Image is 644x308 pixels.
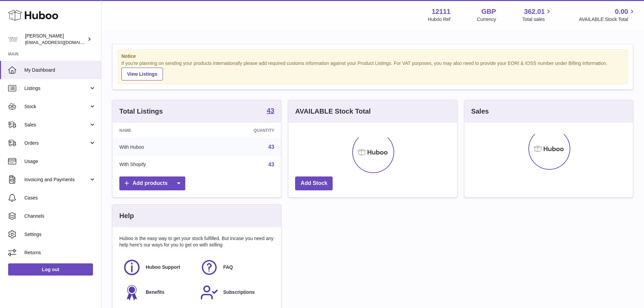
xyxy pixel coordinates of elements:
span: Usage [24,158,96,165]
div: Currency [477,16,496,23]
a: Huboo Support [123,258,193,277]
strong: GBP [481,7,496,16]
span: 362.01 [524,7,545,16]
a: View Listings [121,68,163,80]
h3: Total Listings [119,107,163,116]
strong: Notice [121,53,624,60]
a: 0.00 AVAILABLE Stock Total [579,7,636,23]
span: Channels [24,213,96,219]
td: With Huboo [113,138,204,156]
div: [PERSON_NAME] [25,33,86,46]
td: With Shopify [113,156,204,173]
span: AVAILABLE Stock Total [579,16,636,23]
a: Log out [8,263,93,276]
h3: Help [119,211,134,220]
h3: AVAILABLE Stock Total [295,107,371,116]
a: 43 [268,144,275,150]
span: Listings [24,85,89,92]
span: 0.00 [615,7,628,16]
div: If you're planning on sending your products internationally please add required customs informati... [121,60,624,80]
span: Orders [24,140,89,146]
span: Returns [24,250,96,256]
th: Name [113,123,204,138]
span: Stock [24,103,89,110]
span: Huboo Support [146,264,180,270]
span: Settings [24,231,96,238]
strong: 43 [267,107,274,114]
a: 43 [267,107,274,115]
h3: Sales [471,107,489,116]
div: Huboo Ref [428,16,451,23]
a: Add products [119,176,185,190]
span: [EMAIL_ADDRESS][DOMAIN_NAME] [25,40,99,45]
span: My Dashboard [24,67,96,73]
th: Quantity [204,123,281,138]
span: FAQ [223,264,233,270]
span: Subscriptions [223,289,255,295]
strong: 12111 [432,7,451,16]
a: 43 [268,162,275,167]
span: Sales [24,122,89,128]
a: FAQ [200,258,271,277]
a: 362.01 Total sales [522,7,552,23]
a: Add Stock [295,176,333,190]
span: Benefits [146,289,164,295]
span: Cases [24,195,96,201]
a: Benefits [123,283,193,302]
a: Subscriptions [200,283,271,302]
img: internalAdmin-12111@internal.huboo.com [8,34,18,44]
span: Total sales [522,16,552,23]
span: Invoicing and Payments [24,176,89,183]
p: Huboo is the easy way to get your stock fulfilled. But incase you need any help here's our ways f... [119,235,274,248]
